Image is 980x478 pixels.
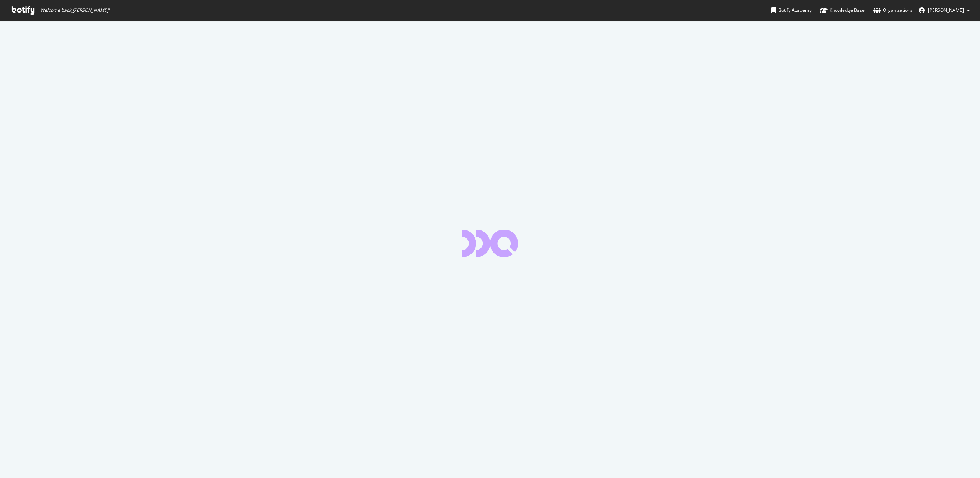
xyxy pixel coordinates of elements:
[40,7,109,13] span: Welcome back, [PERSON_NAME] !
[820,7,865,14] div: Knowledge Base
[771,7,812,14] div: Botify Academy
[913,4,976,16] button: [PERSON_NAME]
[462,230,518,257] div: animation
[928,7,964,13] span: Tamara Quiñones
[873,7,913,14] div: Organizations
